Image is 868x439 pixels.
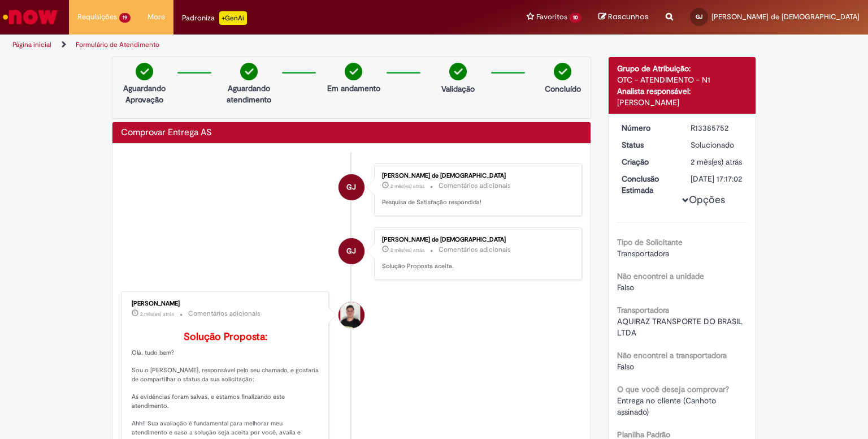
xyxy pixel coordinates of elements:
time: 08/08/2025 18:04:57 [691,157,742,167]
span: More [147,11,165,23]
dt: Status [613,139,683,150]
span: 19 [119,13,131,23]
div: [PERSON_NAME] de [DEMOGRAPHIC_DATA] [382,173,570,179]
p: Solução Proposta aceita. [382,262,570,271]
span: 10 [570,13,581,23]
span: GJ [346,174,356,201]
span: 2 mês(es) atrás [691,157,742,167]
div: OTC - ATENDIMENTO - N1 [617,74,748,85]
span: Falso [617,282,634,292]
span: [PERSON_NAME] de [DEMOGRAPHIC_DATA] [711,12,860,21]
div: [DATE] 17:17:02 [691,173,743,184]
div: 08/08/2025 18:04:57 [691,156,743,167]
time: 11/08/2025 18:17:46 [390,247,424,253]
div: [PERSON_NAME] [617,97,748,108]
p: Validação [441,83,475,94]
span: Rascunhos [608,11,649,22]
a: Rascunhos [598,12,649,23]
p: Em andamento [327,83,380,94]
a: Página inicial [12,40,51,49]
span: 2 mês(es) atrás [390,183,424,190]
b: Não encontrei a transportadora [617,350,727,360]
small: Comentários adicionais [188,309,261,319]
p: Aguardando atendimento [222,83,276,105]
span: GJ [696,13,702,20]
span: 2 mês(es) atrás [140,311,174,317]
dt: Número [613,122,683,134]
small: Comentários adicionais [439,181,511,191]
b: Solução Proposta: [184,330,267,343]
div: Gilmar Medeiros de Jesus [338,174,364,200]
span: AQUIRAZ TRANSPORTE DO BRASIL LTDA [617,316,745,338]
div: Analista responsável: [617,85,748,97]
div: Grupo de Atribuição: [617,63,748,74]
h2: Comprovar Entrega AS Histórico de tíquete [121,128,212,138]
span: Falso [617,361,634,372]
div: Padroniza [182,11,247,25]
span: Entrega no cliente (Canhoto assinado) [617,395,718,417]
p: +GenAi [219,11,247,25]
p: Concluído [545,83,581,94]
b: Não encontrei a unidade [617,271,704,281]
dt: Conclusão Estimada [613,173,683,196]
b: Transportadora [617,305,669,315]
small: Comentários adicionais [439,245,511,255]
a: Formulário de Atendimento [76,40,159,49]
img: check-circle-green.png [136,63,153,80]
span: GJ [346,238,356,265]
b: O que você deseja comprovar? [617,384,729,394]
img: ServiceNow [1,6,59,28]
span: Favoritos [536,11,567,23]
p: Aguardando Aprovação [117,83,172,105]
img: check-circle-green.png [449,63,467,80]
div: Gilmar Medeiros de Jesus [338,238,364,264]
div: Solucionado [691,139,743,150]
p: Pesquisa de Satisfação respondida! [382,198,570,207]
b: Tipo de Solicitante [617,237,683,247]
div: [PERSON_NAME] [132,300,320,307]
span: 2 mês(es) atrás [390,247,424,253]
div: R13385752 [691,122,743,134]
span: Requisições [77,11,117,23]
img: check-circle-green.png [240,63,258,80]
div: Matheus Henrique Drudi [338,302,364,328]
div: [PERSON_NAME] de [DEMOGRAPHIC_DATA] [382,236,570,243]
img: check-circle-green.png [554,63,571,80]
span: Transportadora [617,248,669,259]
ul: Trilhas de página [8,35,570,55]
time: 11/08/2025 16:42:58 [140,311,174,317]
dt: Criação [613,156,683,167]
img: check-circle-green.png [345,63,362,80]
